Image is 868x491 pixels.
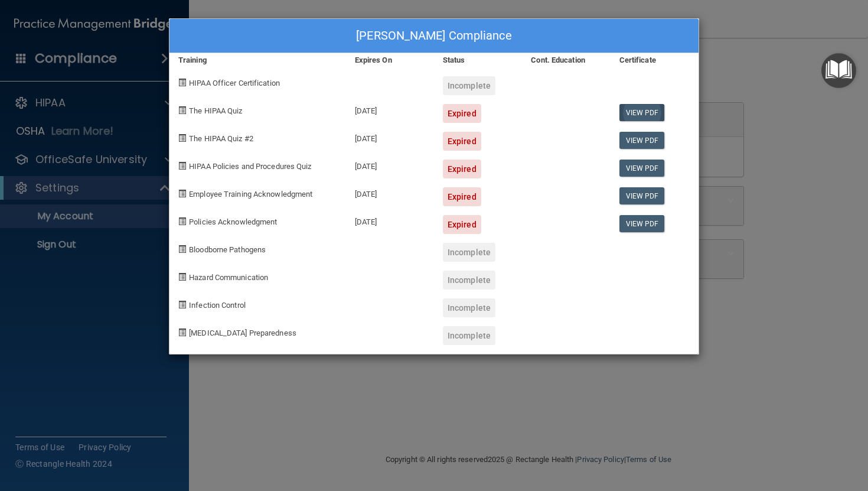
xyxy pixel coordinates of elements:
div: Incomplete [443,298,495,317]
div: Incomplete [443,271,495,290]
span: HIPAA Policies and Procedures Quiz [189,162,311,171]
div: Incomplete [443,243,495,262]
span: HIPAA Officer Certification [189,79,280,87]
div: Expired [443,215,481,234]
div: [DATE] [346,123,434,151]
div: Incomplete [443,76,495,95]
div: Expired [443,104,481,123]
div: Expires On [346,53,434,67]
span: Employee Training Acknowledgment [189,190,312,199]
div: Training [169,53,346,67]
button: Open Resource Center [821,53,856,88]
div: [DATE] [346,206,434,234]
div: Certificate [611,53,699,67]
span: Bloodborne Pathogens [189,245,266,254]
div: [DATE] [346,151,434,178]
div: Cont. Education [522,53,610,67]
a: View PDF [619,104,665,121]
div: [DATE] [346,178,434,206]
div: Expired [443,160,481,178]
span: The HIPAA Quiz [189,106,242,115]
a: View PDF [619,215,665,232]
span: [MEDICAL_DATA] Preparedness [189,329,296,337]
div: Incomplete [443,326,495,345]
span: Infection Control [189,301,246,310]
a: View PDF [619,187,665,204]
div: [PERSON_NAME] Compliance [169,19,699,53]
span: The HIPAA Quiz #2 [189,134,253,143]
div: Expired [443,132,481,151]
div: [DATE] [346,95,434,123]
a: View PDF [619,132,665,149]
div: Expired [443,187,481,206]
span: Hazard Communication [189,273,268,282]
div: Status [434,53,522,67]
a: View PDF [619,160,665,177]
span: Policies Acknowledgment [189,217,277,226]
